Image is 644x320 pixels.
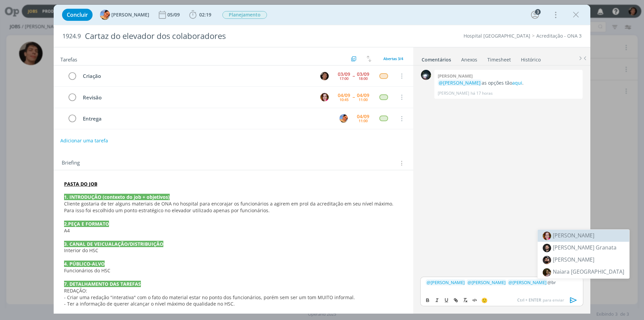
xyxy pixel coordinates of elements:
strong: 7. DETALHAMENTO DAS TAREFAS [64,281,141,287]
div: 3 [535,9,541,15]
span: Naiara [GEOGRAPHIC_DATA] [553,268,624,275]
div: 04/09 [338,93,350,98]
div: 18:00 [359,77,368,80]
span: @ [468,279,472,285]
a: aqui [512,80,522,86]
img: 1744313071_afde2b_screenshot_20250410_162151_photos.jpg [543,268,551,277]
div: Entrega [80,115,333,123]
button: L[PERSON_NAME] [100,10,149,20]
img: P [320,72,329,80]
span: -- [353,74,355,78]
img: 1689006350_1310db_sobe_00559.jpg [543,256,551,264]
a: Timesheet [487,53,511,63]
button: 3 [530,9,540,20]
span: [PERSON_NAME] [553,232,594,239]
img: G [421,70,431,80]
span: 02:19 [199,11,211,18]
span: 1924.9 [62,33,81,40]
button: P [319,71,329,81]
img: B [320,93,329,101]
div: dialog [54,5,590,314]
span: Ctrl + ENTER [517,297,543,303]
div: 11:00 [359,98,368,101]
strong: 4. PÚBLICO-ALVO [64,261,105,267]
span: 🙂 [481,297,488,304]
span: [PERSON_NAME] [427,279,465,285]
a: PASTA DO JOB [64,181,97,187]
span: REDAÇÃO: [64,287,87,294]
span: - Ter a informação de querer alcançar o nível máximo de qualidade no HSC. [64,301,235,307]
span: [PERSON_NAME] [111,12,149,17]
span: @ [427,279,431,285]
button: Adicionar uma tarefa [60,135,108,147]
div: 03/09 [357,72,369,77]
img: L [100,10,110,20]
span: @ [508,279,513,285]
span: para enviar [517,297,564,303]
p: [PERSON_NAME] [438,90,469,96]
span: Briefing [62,159,80,168]
div: 10:45 [339,98,348,101]
span: Concluir [67,12,88,17]
span: Abertas 3/4 [383,56,403,61]
span: [PERSON_NAME] [553,256,594,263]
span: há 17 horas [471,90,493,96]
div: 03/09 [338,72,350,77]
strong: 1. INTRODUÇÃO (contexto do job + objetivos) [64,194,170,200]
a: Comentários [421,53,451,63]
span: Planejamento [222,11,267,19]
button: 🙂 [480,296,489,304]
div: 17:00 [339,77,348,80]
span: Funcionários do HSC [64,267,110,274]
div: Cartaz do elevador dos colaboradores [82,28,363,44]
a: Acreditação - ONA 3 [536,33,582,39]
button: 02:19 [187,9,213,20]
span: -- [353,95,355,99]
button: Planejamento [222,11,267,19]
span: [PERSON_NAME] [508,279,546,285]
span: @[PERSON_NAME] [439,80,481,86]
div: Criação [80,72,314,80]
span: A4 [64,227,70,234]
b: [PERSON_NAME] [438,73,473,79]
div: Anexos [461,56,477,63]
span: Tarefas [60,55,77,63]
span: Cliente gostaria de ter alguns materiais de ONA no hospital para encorajar os funcionários a agir... [64,200,395,214]
strong: 3. CANAL DE VEICUALAÇÃO/DISTRIBUIÇÃO [64,241,163,247]
span: - Criar uma redação "interativa" com o fato do material estar no ponto dos funcionários, porém se... [64,294,355,301]
img: L [339,114,348,123]
p: as opções tão . [438,80,579,86]
div: 04/09 [357,114,369,119]
strong: 2.PEÇA E FORMATO [64,221,109,227]
button: L [338,113,348,124]
div: 04/09 [357,93,369,98]
a: Hospital [GEOGRAPHIC_DATA] [464,33,530,39]
img: 1740078432_b91bf6_bruperfil2.jpg [543,232,551,240]
p: @br [426,279,578,285]
span: [PERSON_NAME] Granata [553,244,616,251]
div: 05/09 [167,12,181,17]
span: Interior do HSC [64,247,98,254]
span: [PERSON_NAME] [468,279,505,285]
a: Histórico [521,53,541,63]
div: 11:00 [359,119,368,123]
img: 1730206501_660681_sobe_0039.jpg [543,244,551,252]
div: Revisão [80,93,314,102]
img: arrow-down-up.svg [367,56,371,62]
button: Concluir [62,9,93,21]
button: B [319,92,329,102]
